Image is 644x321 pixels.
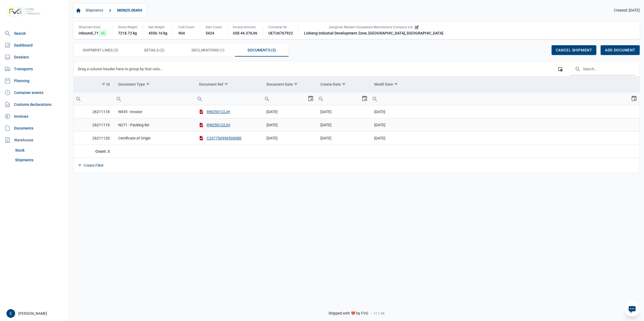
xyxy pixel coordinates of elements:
div: Lisheng Industial Development Zone, [GEOGRAPHIC_DATA], [GEOGRAPHIC_DATA] [304,30,443,36]
div: Search box [195,92,205,105]
div: Data grid toolbar [78,61,635,76]
td: Column Create Date [316,77,370,92]
div: Net Weight [148,25,167,29]
span: Details (2) [144,47,164,53]
div: UETU6767922 [268,30,293,36]
span: [DATE] [374,136,385,140]
span: Cancel shipment [556,48,592,52]
div: US$ 44.376,96 [233,30,257,36]
div: Create Filter [84,163,104,168]
div: Drag a column header here to group by that column [78,65,164,73]
span: [DATE] [266,123,278,127]
span: Show filter options for column 'Id' [102,82,106,86]
span: Declarations (1) [192,47,224,53]
div: Select [361,92,368,105]
div: Id [106,82,110,86]
a: Search [2,28,67,39]
div: 5424 [206,30,222,36]
a: Shipments [83,6,105,15]
button: RW250122JH [199,109,230,114]
div: Container Nr [268,25,293,29]
div: Search box [370,92,380,105]
input: Filter cell [370,92,631,105]
a: Stock [13,145,67,155]
a: Shipments [13,155,67,165]
span: [DATE] [266,136,278,140]
span: Show filter options for column 'Document Ref' [224,82,228,86]
span: [DATE] [320,136,331,140]
a: Documents [2,123,67,134]
button: RW250122JH [199,122,230,128]
button: C257750990500080 [199,135,241,141]
td: Column Id [74,77,114,92]
td: Filter cell [316,92,370,105]
span: Show filter options for column 'Document Date' [294,82,298,86]
td: Filter cell [262,92,316,105]
input: Filter cell [114,92,195,105]
div: Gross Weight [118,25,137,29]
a: Invoices [2,111,67,122]
div: [PERSON_NAME] [6,309,65,318]
a: MON25.00404 [115,6,144,15]
span: [DATE] [266,110,278,114]
div: Id Count: 3 [78,149,110,154]
a: Customs declarations [2,99,67,110]
span: [DATE] [320,110,331,114]
td: 26211119 [74,118,114,131]
input: Filter cell [74,92,114,105]
div: 7218.72 kg [118,30,137,36]
span: ok [99,30,107,36]
div: 904 [178,30,195,36]
td: Certificate of Origin [114,131,195,145]
div: Modif Date [374,82,393,86]
input: Filter cell [195,92,262,105]
div: Shipment Kind [79,25,107,29]
span: v1.1.34 [374,311,385,316]
input: Search in the data grid [570,62,635,75]
span: Created: [DATE] [614,8,640,13]
div: Document Ref [199,82,223,86]
button: E [6,309,15,318]
td: Filter cell [370,92,639,105]
span: - [371,311,372,316]
td: 26211120 [74,131,114,145]
div: Document Date [266,82,293,86]
div: Select [631,92,637,105]
div: Warehouse [2,135,67,145]
span: Add document [605,48,635,52]
span: [DATE] [374,110,385,114]
div: Select [307,92,314,105]
span: [DATE] [374,123,385,127]
td: N271 - Packing list [114,118,195,131]
td: Column Document Ref [195,77,262,92]
div: Create Date [320,82,341,86]
span: Show filter options for column 'Modif Date' [394,82,398,86]
td: 26211118 [74,105,114,118]
div: Search box [74,92,83,105]
div: Add document [601,45,640,55]
div: 4556.16 kg [148,30,167,36]
div: inbound_71 [79,30,107,36]
span: Show filter options for column 'Create Date' [342,82,346,86]
a: Planning [2,75,67,86]
div: Cancel shipment [552,45,596,55]
a: Transports [2,64,67,74]
div: Search box [316,92,326,105]
td: Column Document Type [114,77,195,92]
a: Dashboard [2,40,67,51]
span: Shipped with ❤️ by FVG [328,311,368,316]
input: Filter cell [316,92,361,105]
a: Container events [2,87,67,98]
div: Item Count [206,25,222,29]
img: FVG - Global freight forwarding [4,4,43,19]
td: Column Modif Date [370,77,639,92]
span: Documents (3) [248,47,276,53]
div: Document Type [118,82,145,86]
td: N935 - Invoice [114,105,195,118]
td: Column Document Date [262,77,316,92]
span: Shipment Lines (2) [83,47,118,53]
